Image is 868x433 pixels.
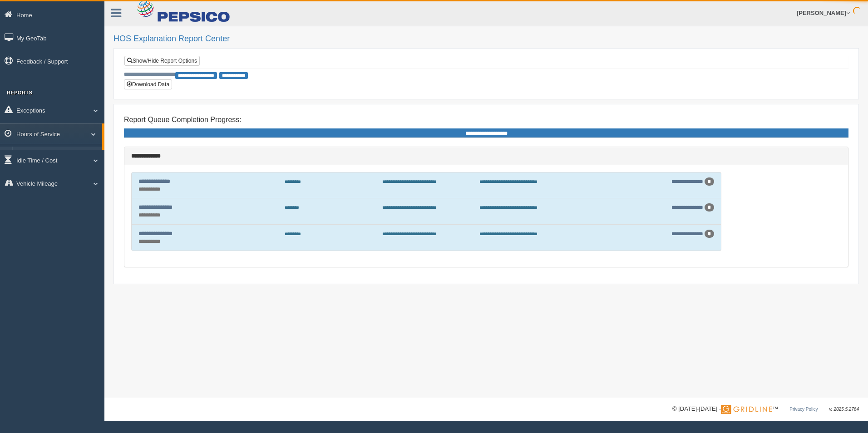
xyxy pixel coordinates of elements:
span: v. 2025.5.2764 [829,407,859,412]
img: Gridline [721,405,772,414]
div: © [DATE]-[DATE] - ™ [672,404,859,414]
a: Show/Hide Report Options [124,56,200,66]
a: HOS Explanation Reports [16,147,102,163]
a: Privacy Policy [789,407,818,412]
h4: Report Queue Completion Progress: [124,116,848,124]
h2: HOS Explanation Report Center [113,34,859,44]
button: Download Data [124,79,172,89]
